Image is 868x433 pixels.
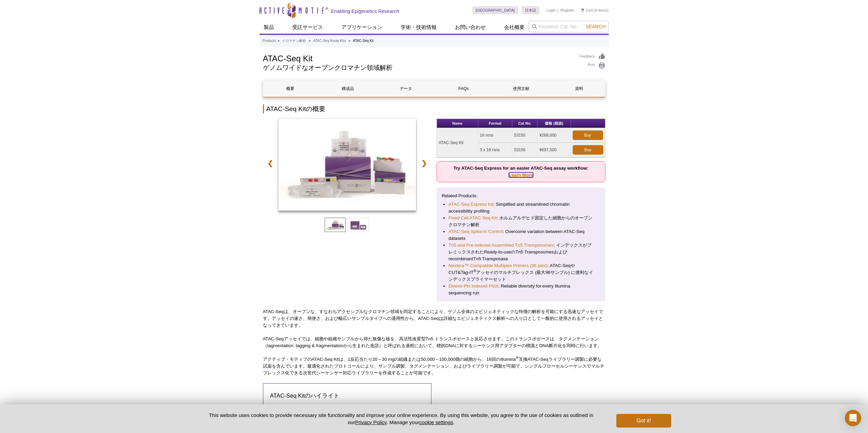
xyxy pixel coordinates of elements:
a: Tn5 and Pre-indexed Assembled Tn5 Transposomes [448,242,554,249]
li: » [348,39,350,43]
li: : Reliable diversity for every Illumina sequencing run [448,283,593,296]
a: ATAC-Seq Kit [278,119,416,213]
button: cookie settings [419,419,453,425]
td: ¥697,500 [538,143,571,157]
li: : ATAC-SeqやCUT&Tag-IT アッセイのマルチプレックス (最大96サンプル) に便利なインデックスプライマーセット [448,262,593,283]
p: ATAC-Seqは、オープンな、すなわちアクセシブルなクロマチン領域を同定することにより、ゲノム全体のエピジェネティックな特徴の解析を可能にする迅速なアッセイです。アッセイの速さ、簡便さ、および... [263,308,605,329]
td: ¥268,000 [538,128,571,143]
sup: ® [516,356,518,360]
a: Login [546,8,556,13]
a: 使用文献 [494,80,548,97]
a: 資料 [552,80,606,97]
p: This website uses cookies to provide necessary site functionality and improve your online experie... [197,412,605,426]
a: [GEOGRAPHIC_DATA] [472,6,518,14]
li: » [309,39,311,43]
a: データ [379,80,433,97]
sup: ® [473,269,476,273]
a: クロマチン解析 [282,38,306,44]
li: | [558,6,559,14]
td: 53150 [512,128,538,143]
h2: ゲノムワイドなオープンクロマチン領域解析 [263,65,573,71]
span: Search [586,24,605,29]
a: Cart [581,8,593,13]
p: アクティブ・モティフのATAC-Seq Kitは、1反応当たり20～30 mgの組織または50,000～100,000個の細胞から、16回のIllumina 互換ATAC-Seqライブラリー調製... [263,356,605,376]
li: : インデックスがプレミックスされたReady-to-useのTn5 TransposomesおよびrecombinantTn5 Transposase [448,242,593,262]
th: Format [478,119,512,128]
a: Diversi-Phi Indexed PhiX [448,283,498,290]
td: 16 rxns [478,128,512,143]
a: ❮ [263,155,278,171]
a: 日本語 [521,6,540,14]
button: Search [584,24,607,30]
a: Buy [573,145,603,155]
a: お問い合わせ [451,21,490,34]
td: 3 x 16 rxns [478,143,512,157]
a: ❯ [417,155,431,171]
a: Nextera™-Compatible Multiplex Primers (96 plex) [448,262,547,269]
a: ATAC-Seq Spike-In Control [448,228,503,235]
a: Feedback [580,53,605,60]
a: Learn More [509,172,533,177]
p: Related Products: [442,192,600,199]
a: Print [580,62,605,69]
a: 受託サービス [288,21,327,34]
li: » [278,39,280,43]
h2: ATAC-Seq Kitの概要 [263,104,605,113]
td: 53156 [512,143,538,157]
th: 価格 (税抜) [538,119,571,128]
img: ATAC-Seq Kit [278,119,416,211]
h1: ATAC-Seq Kit [263,53,573,63]
a: Privacy Policy [355,419,386,425]
strong: Try ATAC-Seq Express for an easier ATAC-Seq assay workflow: [454,166,588,177]
th: Name [437,119,478,128]
a: FAQs [436,80,490,97]
a: ATAC-Seq Assay Kits [313,38,345,44]
li: ATAC-Seq Kit [353,39,374,43]
a: Products [263,38,276,44]
a: 会社概要 [500,21,529,34]
p: ATAC-Seqアッセイでは、細胞や組織サンプルから得た無傷な核を、高活性改変型Tn5 トランスポゼースと反応させます。このトランスポゼースは、タグメンテーション（tagmentation: t... [263,336,605,349]
button: Got it! [616,414,671,428]
a: 製品 [260,21,278,34]
h3: ATAC-Seq Kitのハイライト [270,392,425,400]
img: Your Cart [581,8,584,12]
li: : ホルムアルデヒド固定した細胞からのオープンクロマチン解析 [448,215,593,228]
li: : Overcome variation between ATAC-Seq datasets [448,228,593,242]
th: Cat No. [512,119,538,128]
a: 学術・技術情報 [397,21,441,34]
a: Fixed Cell ATAC-Seq Kit [448,215,497,221]
a: ATAC-Seq Express Kit [448,201,493,208]
a: 構成品 [321,80,375,97]
a: アプリケーション [337,21,386,34]
div: Open Intercom Messenger [845,410,861,426]
li: : Simplified and streamlined chromatin accessibility profiling [448,201,593,215]
a: Buy [573,130,603,140]
a: Register [560,8,574,13]
input: Keyword, Cat. No. [529,21,609,32]
li: (0 items) [581,6,609,14]
td: ATAC-Seq Kit [437,128,478,157]
h2: Enabling Epigenetics Research [331,8,399,14]
a: 概要 [263,80,318,97]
